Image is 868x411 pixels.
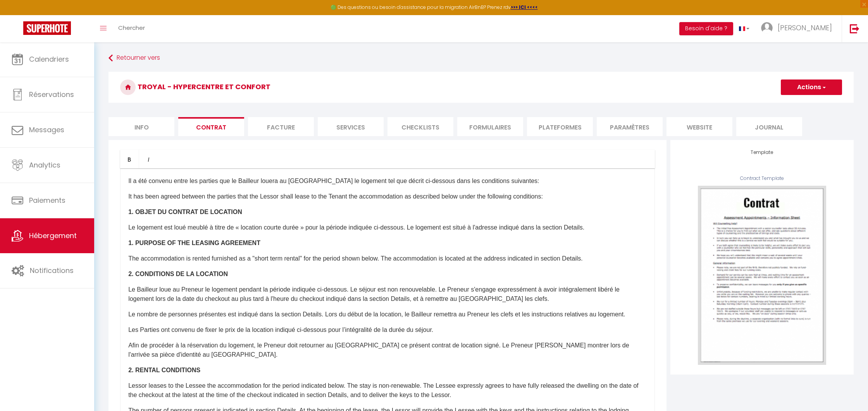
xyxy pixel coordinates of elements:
a: ... [PERSON_NAME] [755,15,842,42]
strong: 2. RENTAL CONDITIONS [128,367,200,373]
span: Réservations [29,90,74,99]
button: Besoin d'aide ? [679,22,733,35]
span: Calendriers [29,54,69,64]
img: template-contract.png [698,186,826,365]
strong: 2. CONDITIONS DE LA LOCATION [128,271,228,277]
span: Chercher [118,24,145,32]
a: Italic [139,150,158,168]
li: Plateformes [527,117,593,136]
li: Checklists [387,117,453,136]
p: Lessor leases to the Lessee the accommodation for the period indicated below. The stay is non-ren... [128,381,647,400]
img: logout [850,24,859,33]
h4: Template [682,150,842,155]
span: [PERSON_NAME] [778,23,832,33]
strong: 1. OBJET DU CONTRAT DE LOCATION [128,209,242,215]
li: website [666,117,732,136]
p: The accommodation is rented furnished as a "short term rental" for the period shown below. The ac... [128,254,647,263]
span: Hébergement [29,231,77,240]
a: Bold [120,150,139,168]
p: It has been agreed between the parties that the Lessor shall lease to the Tenant the accommodatio... [128,192,647,201]
p: Le Bailleur loue au Preneur le logement pendant la période indiquée ci-dessous. Le séjour est non... [128,285,647,304]
li: Info [108,117,174,136]
span: Analytics [29,160,60,170]
div: Contract Template [682,175,842,182]
strong: 1. PURPOSE OF THE LEASING AGREEMENT [128,240,260,246]
a: Chercher [112,15,151,42]
img: ... [761,22,773,34]
span: Paiements [29,195,65,205]
a: >>> ICI <<<< [511,4,538,10]
li: Contrat [178,117,244,136]
p: Le logement est loué meublé à titre de « location courte durée » pour la période indiquée ci-dess... [128,223,647,232]
a: Retourner vers [108,51,854,65]
li: Formulaires [457,117,523,136]
li: Facture [248,117,314,136]
li: Journal [736,117,802,136]
p: Le nombre de personnes présentes est indiqué dans la section Details. Lors du début de la locatio... [128,310,647,319]
li: Paramètres [597,117,663,136]
button: Actions [781,79,842,95]
li: Services [318,117,384,136]
p: Les Parties ont convenu de fixer le prix de la location indiqué ci-dessous pour l’intégralité de ... [128,325,647,335]
p: Afin de procéder à la réservation du logement, le Preneur doit retourner au [GEOGRAPHIC_DATA] ce ... [128,341,647,359]
p: ​Il a été convenu entre les parties que le Bailleur louera au [GEOGRAPHIC_DATA] le logement tel q... [128,176,647,186]
h3: Troyal - hypercentre et confort [108,72,854,103]
img: Super Booking [23,21,71,35]
span: Notifications [30,266,74,275]
span: Messages [29,125,64,135]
